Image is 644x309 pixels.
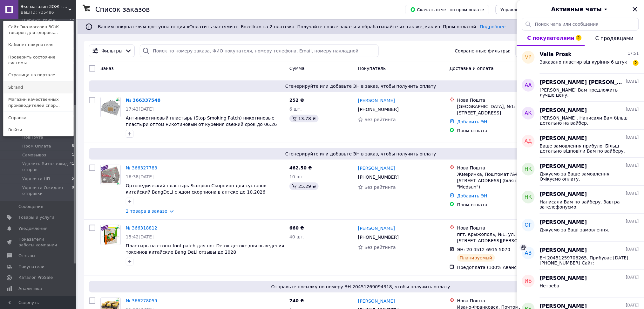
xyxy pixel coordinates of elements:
[3,39,73,51] a: Кабинет покупателя
[457,264,554,271] div: Предоплата (100% Аванс)
[525,82,532,89] span: АА
[626,107,639,112] span: [DATE]
[289,106,302,112] span: 6 шт.
[540,247,587,254] span: [PERSON_NAME]
[72,185,74,196] span: 0
[540,59,627,65] span: Заказано пластир від куріння 6 штук
[92,83,630,89] span: Сгенерируйте или добавьте ЭН в заказ, чтобы получить оплату
[525,222,532,229] span: ОГ
[410,7,484,12] span: Скачать отчет по пром-оплате
[126,298,157,303] a: № 366278059
[457,97,554,103] div: Нова Пошта
[18,286,42,292] span: Аналитика
[525,110,532,117] span: АК
[18,226,47,231] span: Уведомления
[576,35,582,41] span: 2
[72,143,74,149] span: 8
[457,202,554,208] div: Пром-оплата
[289,115,318,122] div: 13.78 ₴
[101,165,120,185] img: Фото товару
[540,199,630,209] span: Написали Вам по вайберу. Завтра зателефонуємо.
[22,143,51,149] span: Пром Оплата
[3,21,73,39] a: Сайт Эко магазин ЗОЖ товаров для здоровь...
[289,98,304,103] span: 252 ₴
[364,117,396,122] span: Без рейтинга
[95,6,150,13] h1: Список заказов
[358,165,395,171] a: [PERSON_NAME]
[540,115,630,126] span: [PERSON_NAME]. Написали Вам більш детально на вайбер.
[18,237,59,248] span: Показатели работы компании
[457,254,495,262] div: Планируемый
[626,247,639,252] span: [DATE]
[18,204,43,209] span: Сообщения
[517,46,644,74] button: VPValia Prosk17:51Заказано пластир від куріння 6 штук2
[517,242,644,270] button: АВ[PERSON_NAME][DATE]ЕН 20451259706265. Прибуває [DATE]. [PHONE_NUMBER] Сайт: [DOMAIN_NAME]
[358,225,395,231] a: [PERSON_NAME]
[100,225,121,245] a: Фото товару
[540,275,587,282] span: [PERSON_NAME]
[457,231,554,244] div: пгт. Крыжополь, №1: ул. [STREET_ADDRESS][PERSON_NAME]
[358,298,395,304] a: [PERSON_NAME]
[457,193,487,198] a: Добавить ЭН
[100,165,121,185] a: Фото товару
[289,66,305,71] span: Сумма
[101,225,120,245] img: Фото товару
[289,298,304,303] span: 740 ₴
[289,225,304,230] span: 660 ₴
[525,54,532,61] span: VP
[626,79,639,84] span: [DATE]
[92,284,630,290] span: Отправьте посылку по номеру ЭН 20451269094318, чтобы получить оплату
[289,182,318,190] div: 25.29 ₴
[3,81,73,93] a: Sbrand
[101,48,122,54] span: Фильтры
[517,158,644,186] button: НК[PERSON_NAME][DATE]Дякуємо за Ваше замовлення. Очікуємо оплату.
[18,253,35,259] span: Отзывы
[540,135,587,142] span: [PERSON_NAME]
[457,119,487,124] a: Добавить ЭН
[126,234,154,239] span: 15:42[DATE]
[540,255,630,265] span: ЕН 20451259706265. Прибуває [DATE]. [PHONE_NUMBER] Сайт: [DOMAIN_NAME]
[457,298,554,304] div: Нова Пошта
[3,112,73,124] a: Справка
[585,31,644,46] button: С продавцами
[289,165,312,170] span: 462.50 ₴
[540,283,559,288] span: Нетреба
[540,171,630,182] span: Дякуємо за Ваше замовлення. Очікуємо оплату.
[626,303,639,308] span: [DATE]
[126,106,154,112] span: 17:43[DATE]
[480,24,506,29] a: Подробнее
[517,31,585,46] button: С покупателями2
[517,214,644,242] button: ОГ[PERSON_NAME][DATE]Дякуємо за Ваші замовлення.
[450,66,494,71] span: Доставка и оплата
[22,185,72,196] span: Укрпочта Ожидает отправки
[92,151,630,157] span: Сгенерируйте или добавьте ЭН в заказ, чтобы получить оплату
[540,107,587,114] span: [PERSON_NAME]
[517,74,644,102] button: АА[PERSON_NAME] [PERSON_NAME][DATE][PERSON_NAME] Вам предложить лучше цену.
[22,161,70,173] span: Удалить Витал ожид отправ
[3,93,73,111] a: Магазин качественных производителей спор...
[364,185,396,190] span: Без рейтинга
[358,66,386,71] span: Покупатель
[457,127,554,134] div: Пром-оплата
[540,191,587,198] span: [PERSON_NAME]
[626,163,639,168] span: [DATE]
[525,138,532,145] span: АД
[358,107,399,112] span: [PHONE_NUMBER]
[626,219,639,224] span: [DATE]
[501,7,551,12] span: Управление статусами
[364,245,396,250] span: Без рейтинга
[517,130,644,158] button: АД[PERSON_NAME][DATE]Ваше замовлення прибуло. Більш детально відповіли Вам по вайберу.
[522,18,639,31] input: Поиск чата или сообщения
[540,87,630,98] span: [PERSON_NAME] Вам предложить лучше цену.
[525,278,532,285] span: ИБ
[126,183,267,195] span: Ортопедический пластырь Scorpion Скорпион для суставов китайский BangDeLi с ядом скорпиона в апте...
[126,209,167,214] a: 2 товара в заказе
[126,225,157,230] a: № 366318812
[126,115,277,127] a: Антиникотиновый пластырь (Stop Smoking Patch) никотиновые пластыри оптом никотиновый от курения с...
[72,176,74,182] span: 5
[457,103,554,116] div: [GEOGRAPHIC_DATA], №1: вул. [STREET_ADDRESS]
[289,234,305,239] span: 40 шт.
[455,48,511,54] span: Сохраненные фильтры:
[457,165,554,171] div: Нова Пошта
